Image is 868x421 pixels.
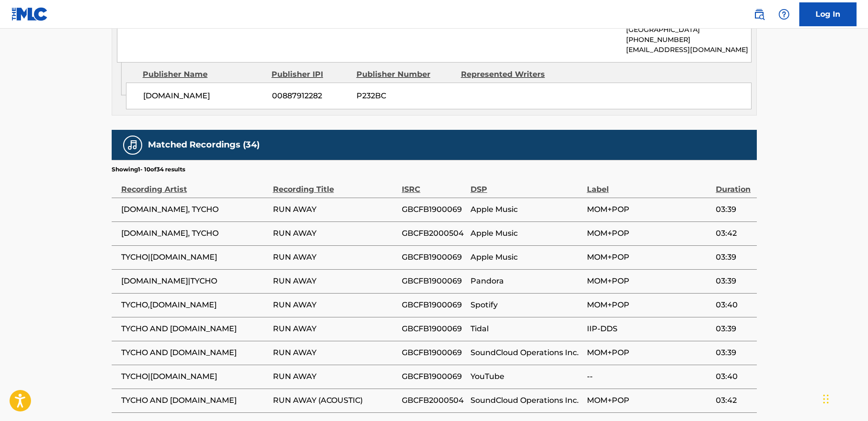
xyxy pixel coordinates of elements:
[799,2,857,26] a: Log In
[402,395,466,406] span: GBCFB2000504
[121,204,268,215] span: [DOMAIN_NAME], TYCHO
[820,375,868,421] iframe: Chat Widget
[273,299,397,311] span: RUN AWAY
[471,299,582,311] span: Spotify
[716,228,752,239] span: 03:42
[272,90,349,102] span: 00887912282
[121,252,268,263] span: TYCHO|[DOMAIN_NAME]
[402,323,466,335] span: GBCFB1900069
[471,323,582,335] span: Tidal
[626,35,751,45] p: [PHONE_NUMBER]
[778,9,790,20] img: help
[272,69,349,80] div: Publisher IPI
[750,5,769,24] a: Public Search
[273,395,397,406] span: RUN AWAY (ACOUSTIC)
[471,174,582,195] div: DSP
[626,25,751,35] p: [GEOGRAPHIC_DATA]
[121,347,268,358] span: TYCHO AND [DOMAIN_NAME]
[716,275,752,287] span: 03:39
[587,323,711,335] span: IIP-DDS
[587,275,711,287] span: MOM+POP
[143,69,264,80] div: Publisher Name
[112,165,185,174] p: Showing 1 - 10 of 34 results
[587,371,711,382] span: --
[471,371,582,382] span: YouTube
[127,139,138,151] img: Matched Recordings
[471,275,582,287] span: Pandora
[716,371,752,382] span: 03:40
[587,299,711,311] span: MOM+POP
[273,204,397,215] span: RUN AWAY
[587,395,711,406] span: MOM+POP
[273,275,397,287] span: RUN AWAY
[402,252,466,263] span: GBCFB1900069
[273,228,397,239] span: RUN AWAY
[121,299,268,311] span: TYCHO,[DOMAIN_NAME]
[402,371,466,382] span: GBCFB1900069
[587,174,711,195] div: Label
[402,275,466,287] span: GBCFB1900069
[402,174,466,195] div: ISRC
[273,347,397,358] span: RUN AWAY
[716,174,752,195] div: Duration
[716,395,752,406] span: 03:42
[471,228,582,239] span: Apple Music
[774,5,794,24] div: Help
[121,228,268,239] span: [DOMAIN_NAME], TYCHO
[471,204,582,215] span: Apple Music
[11,7,48,21] img: MLC Logo
[143,90,265,102] span: [DOMAIN_NAME]
[121,395,268,406] span: TYCHO AND [DOMAIN_NAME]
[273,323,397,335] span: RUN AWAY
[716,204,752,215] span: 03:39
[402,228,466,239] span: GBCFB2000504
[273,371,397,382] span: RUN AWAY
[356,69,454,80] div: Publisher Number
[587,228,711,239] span: MOM+POP
[823,385,829,413] div: Drag
[753,9,765,20] img: search
[402,347,466,358] span: GBCFB1900069
[121,371,268,382] span: TYCHO|[DOMAIN_NAME]
[356,90,454,102] span: P232BC
[148,139,260,150] h5: Matched Recordings (34)
[402,299,466,311] span: GBCFB1900069
[273,252,397,263] span: RUN AWAY
[626,45,751,55] p: [EMAIL_ADDRESS][DOMAIN_NAME]
[471,395,582,406] span: SoundCloud Operations Inc.
[121,174,268,195] div: Recording Artist
[273,174,397,195] div: Recording Title
[716,299,752,311] span: 03:40
[587,347,711,358] span: MOM+POP
[471,347,582,358] span: SoundCloud Operations Inc.
[471,252,582,263] span: Apple Music
[121,275,268,287] span: [DOMAIN_NAME]|TYCHO
[716,347,752,358] span: 03:39
[716,323,752,335] span: 03:39
[587,204,711,215] span: MOM+POP
[716,252,752,263] span: 03:39
[461,69,558,80] div: Represented Writers
[587,252,711,263] span: MOM+POP
[402,204,466,215] span: GBCFB1900069
[121,323,268,335] span: TYCHO AND [DOMAIN_NAME]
